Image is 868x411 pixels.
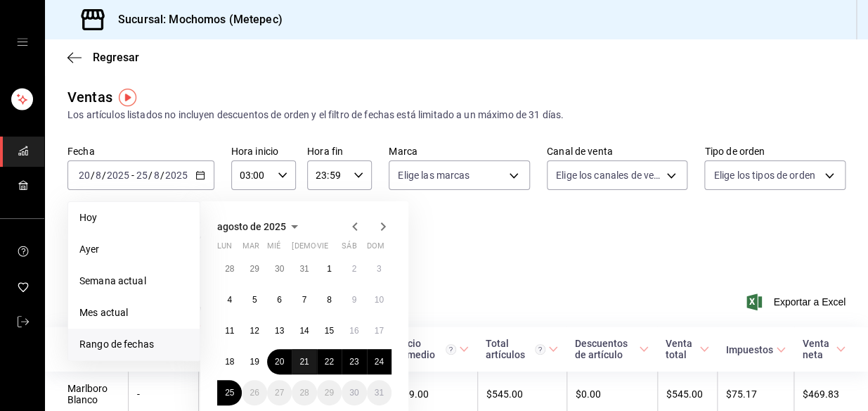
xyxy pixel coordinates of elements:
button: agosto de 2025 [217,218,303,235]
span: Mes actual [79,305,188,320]
button: 30 de agosto de 2025 [342,380,366,405]
abbr: lunes [217,241,232,256]
abbr: 31 de julio de 2025 [299,264,309,274]
div: Los artículos listados no incluyen descuentos de orden y el filtro de fechas está limitado a un m... [67,108,846,122]
input: -- [136,170,148,181]
button: 28 de agosto de 2025 [292,380,316,405]
span: / [160,170,164,181]
button: 27 de agosto de 2025 [267,380,292,405]
abbr: 13 de agosto de 2025 [275,326,284,336]
abbr: 12 de agosto de 2025 [250,326,259,336]
button: 8 de agosto de 2025 [317,287,342,312]
span: Regresar [93,51,139,64]
button: open drawer [17,37,28,48]
label: Canal de venta [547,146,688,156]
span: - [131,170,134,181]
abbr: 28 de agosto de 2025 [299,388,309,398]
button: 29 de julio de 2025 [242,256,266,282]
label: Fecha [67,146,214,156]
abbr: martes [242,241,259,256]
span: Semana actual [79,274,188,289]
svg: El total artículos considera cambios de precios en los artículos así como costos adicionales por ... [535,344,545,355]
span: Rango de fechas [79,337,188,352]
span: Elige los tipos de orden [713,168,815,182]
h3: Sucursal: Mochomos (Metepec) [107,11,283,28]
button: 11 de agosto de 2025 [217,318,242,343]
abbr: 30 de agosto de 2025 [349,388,358,398]
img: Tooltip marker [119,89,136,106]
button: 18 de agosto de 2025 [217,349,242,374]
button: 6 de agosto de 2025 [267,287,292,312]
span: / [148,170,153,181]
span: Total artículos [486,338,558,360]
span: / [91,170,95,181]
abbr: viernes [317,241,328,256]
abbr: jueves [292,241,375,256]
button: 12 de agosto de 2025 [242,318,266,343]
abbr: 18 de agosto de 2025 [225,357,234,367]
button: 1 de agosto de 2025 [317,256,342,282]
button: Regresar [67,51,139,64]
abbr: 23 de agosto de 2025 [349,357,358,367]
abbr: 14 de agosto de 2025 [299,326,309,336]
abbr: 6 de agosto de 2025 [277,295,282,305]
abbr: 11 de agosto de 2025 [225,326,234,336]
button: 7 de agosto de 2025 [292,287,316,312]
button: 9 de agosto de 2025 [342,287,366,312]
span: Hoy [79,210,188,225]
input: ---- [106,170,130,181]
abbr: 8 de agosto de 2025 [327,295,332,305]
button: 17 de agosto de 2025 [367,318,391,343]
button: 31 de agosto de 2025 [367,380,391,405]
div: Venta neta [803,338,833,360]
div: Total artículos [486,338,545,360]
svg: Precio promedio = Total artículos / cantidad [446,344,456,355]
button: 19 de agosto de 2025 [242,349,266,374]
abbr: 25 de agosto de 2025 [225,388,234,398]
abbr: 27 de agosto de 2025 [275,388,284,398]
span: Elige las marcas [398,168,469,182]
button: 26 de agosto de 2025 [242,380,266,405]
abbr: 15 de agosto de 2025 [325,326,334,336]
abbr: 20 de agosto de 2025 [275,357,284,367]
abbr: 31 de agosto de 2025 [375,388,384,398]
abbr: 22 de agosto de 2025 [325,357,334,367]
button: 28 de julio de 2025 [217,256,242,282]
abbr: 17 de agosto de 2025 [375,326,384,336]
button: 30 de julio de 2025 [267,256,292,282]
button: 24 de agosto de 2025 [367,349,391,374]
span: agosto de 2025 [217,221,286,232]
button: 3 de agosto de 2025 [367,256,391,282]
abbr: miércoles [267,241,280,256]
abbr: 7 de agosto de 2025 [302,295,307,305]
abbr: 9 de agosto de 2025 [351,295,356,305]
input: -- [78,170,91,181]
label: Tipo de orden [704,146,846,156]
div: Impuestos [726,344,773,355]
button: Exportar a Excel [749,293,846,310]
button: 4 de agosto de 2025 [217,287,242,312]
button: 5 de agosto de 2025 [242,287,266,312]
abbr: sábado [342,241,356,256]
abbr: 3 de agosto de 2025 [377,264,382,274]
label: Hora fin [307,146,372,156]
span: Ayer [79,242,188,257]
abbr: 28 de julio de 2025 [225,264,234,274]
button: 2 de agosto de 2025 [342,256,366,282]
button: 22 de agosto de 2025 [317,349,342,374]
abbr: 24 de agosto de 2025 [375,357,384,367]
input: -- [153,170,160,181]
abbr: 4 de agosto de 2025 [227,295,232,305]
button: 13 de agosto de 2025 [267,318,292,343]
abbr: domingo [367,241,384,256]
div: Descuentos de artículo [575,338,636,360]
button: 21 de agosto de 2025 [292,349,316,374]
button: 31 de julio de 2025 [292,256,316,282]
button: 25 de agosto de 2025 [217,380,242,405]
button: 10 de agosto de 2025 [367,287,391,312]
abbr: 16 de agosto de 2025 [349,326,358,336]
button: 14 de agosto de 2025 [292,318,316,343]
span: Impuestos [726,344,786,355]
